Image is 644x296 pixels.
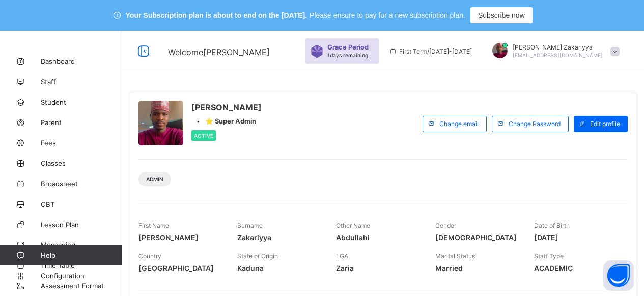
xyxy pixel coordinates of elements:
[41,180,122,188] span: Broadsheet
[41,272,122,280] span: Configuration
[41,282,122,290] span: Assessment Format
[138,252,161,260] span: Country
[534,221,570,229] span: Date of Birth
[41,57,122,65] span: Dashboard
[237,233,321,242] span: Zakariyya
[41,251,122,259] span: Help
[41,220,122,229] span: Lesson Plan
[237,252,278,260] span: State of Origin
[138,221,169,229] span: First Name
[41,200,122,208] span: CBT
[482,43,625,60] div: IbrahimZakariyya
[310,11,465,19] span: Please ensure to pay for a new subscription plan.
[509,120,561,128] span: Change Password
[435,264,519,273] span: Married
[336,233,419,242] span: Abdullahi
[194,133,213,139] span: Active
[311,45,323,58] img: sticker-purple.71386a28dfed39d6af7621340158ba97.svg
[336,221,370,229] span: Other Name
[534,264,618,273] span: ACADEMIC
[41,241,122,249] span: Messaging
[41,159,122,167] span: Classes
[513,52,603,58] span: [EMAIL_ADDRESS][DOMAIN_NAME]
[191,102,262,112] span: [PERSON_NAME]
[435,252,475,260] span: Marital Status
[513,43,603,51] span: [PERSON_NAME] Zakariyya
[41,78,122,86] span: Staff
[41,118,122,127] span: Parent
[478,11,525,19] span: Subscribe now
[534,233,618,242] span: [DATE]
[439,120,479,128] span: Change email
[336,252,348,260] span: LGA
[168,47,270,57] span: Welcome [PERSON_NAME]
[138,233,222,242] span: [PERSON_NAME]
[590,120,620,128] span: Edit profile
[389,47,472,55] span: session/term information
[191,117,262,125] div: •
[534,252,564,260] span: Staff Type
[237,264,321,273] span: Kaduna
[603,260,634,291] button: Open asap
[41,98,122,106] span: Student
[41,139,122,147] span: Fees
[336,264,419,273] span: Zaria
[138,264,222,273] span: [GEOGRAPHIC_DATA]
[327,43,369,51] span: Grace Period
[237,221,263,229] span: Surname
[327,52,368,58] span: 1 days remaining
[435,233,519,242] span: [DEMOGRAPHIC_DATA]
[205,117,256,125] span: ⭐ Super Admin
[435,221,456,229] span: Gender
[146,176,163,182] span: Admin
[126,11,307,19] span: Your Subscription plan is about to end on the [DATE].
